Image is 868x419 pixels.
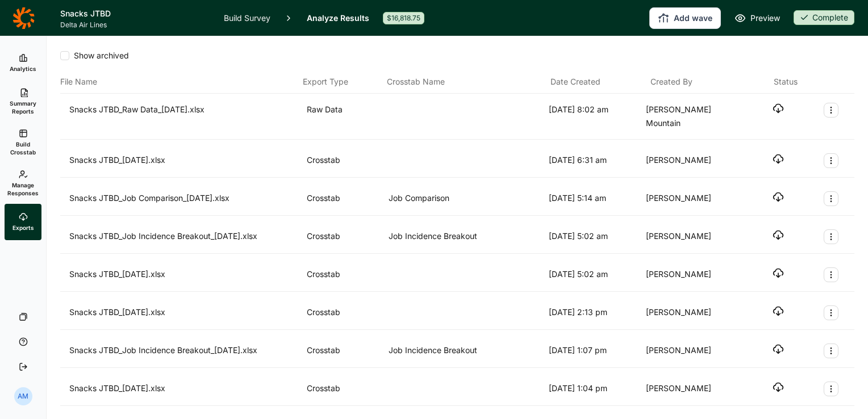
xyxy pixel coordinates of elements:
div: Snacks JTBD_Job Comparison_[DATE].xlsx [69,191,302,206]
button: Download file [773,103,784,114]
div: Crosstab [307,191,385,206]
div: [DATE] 1:07 pm [549,343,642,358]
a: Preview [735,11,780,25]
div: Snacks JTBD_[DATE].xlsx [69,267,302,282]
button: Download file [773,305,784,317]
div: Crosstab [307,343,385,358]
div: Job Incidence Breakout [389,229,544,244]
div: Snacks JTBD_Job Incidence Breakout_[DATE].xlsx [69,229,302,244]
span: Analytics [10,65,36,73]
div: Job Comparison [389,191,544,206]
span: Manage Responses [7,181,39,197]
button: Export Actions [824,191,838,206]
div: [PERSON_NAME] [646,382,739,396]
div: File Name [60,75,298,89]
div: [DATE] 6:31 am [549,153,642,168]
button: Export Actions [824,343,838,358]
div: [DATE] 5:02 am [549,229,642,244]
button: Export Actions [824,382,838,396]
div: [PERSON_NAME] [646,343,739,358]
a: Manage Responses [5,163,41,204]
div: [DATE] 8:02 am [549,103,642,130]
span: Summary Reports [9,99,37,115]
button: Export Actions [824,267,838,282]
div: [PERSON_NAME] Mountain [646,103,739,130]
button: Download file [773,153,784,165]
button: Complete [794,10,854,26]
div: Raw Data [307,103,385,130]
div: Crosstab [307,267,385,282]
div: [PERSON_NAME] [646,229,739,244]
div: [PERSON_NAME] [646,305,739,320]
div: Complete [794,10,854,25]
div: [DATE] 5:14 am [549,191,642,206]
button: Download file [773,343,784,355]
div: Status [774,75,798,89]
a: Analytics [5,45,41,81]
div: [PERSON_NAME] [646,191,739,206]
h1: Snacks JTBD [60,7,210,20]
div: Crosstab [307,305,385,320]
button: Add wave [649,7,721,29]
div: Snacks JTBD_[DATE].xlsx [69,153,302,168]
div: [DATE] 5:02 am [549,267,642,282]
button: Export Actions [824,305,838,320]
button: Download file [773,382,784,393]
div: Crosstab [307,382,385,396]
button: Download file [773,267,784,279]
span: Show archived [69,50,129,61]
button: Download file [773,229,784,241]
button: Export Actions [824,153,838,168]
button: Export Actions [824,103,838,118]
div: AM [14,387,32,405]
div: Snacks JTBD_[DATE].xlsx [69,305,302,320]
div: Crosstab [307,153,385,168]
div: Created By [650,75,746,89]
div: [PERSON_NAME] [646,267,739,282]
div: Snacks JTBD_[DATE].xlsx [69,382,302,396]
button: Download file [773,191,784,203]
a: Summary Reports [5,81,41,122]
div: Crosstab [307,229,385,244]
span: Build Crosstab [9,140,37,156]
div: Snacks JTBD_Raw Data_[DATE].xlsx [69,103,302,130]
span: Delta Air Lines [60,20,210,30]
button: Export Actions [824,229,838,244]
div: Date Created [550,75,646,89]
span: Exports [12,224,34,232]
div: $16,818.75 [383,12,424,24]
div: [DATE] 2:13 pm [549,305,642,320]
span: Preview [750,11,780,25]
div: [DATE] 1:04 pm [549,382,642,396]
div: [PERSON_NAME] [646,153,739,168]
div: Job Incidence Breakout [389,343,544,358]
a: Exports [5,204,41,240]
a: Build Crosstab [5,122,41,163]
div: Crosstab Name [387,75,546,89]
div: Export Type [303,75,382,89]
div: Snacks JTBD_Job Incidence Breakout_[DATE].xlsx [69,343,302,358]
